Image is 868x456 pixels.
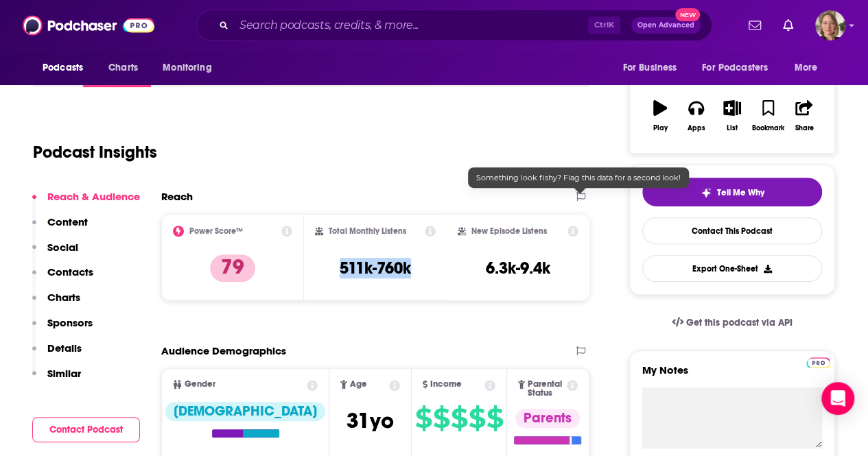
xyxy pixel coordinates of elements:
[32,215,88,241] button: Content
[702,58,768,77] span: For Podcasters
[350,380,367,389] span: Age
[701,187,712,198] img: tell me why sparkle
[750,91,786,141] button: Bookmark
[588,16,620,34] span: Ctrl K
[189,226,243,236] h2: Power Score™
[693,55,788,81] button: open menu
[47,367,81,380] p: Similar
[433,407,449,429] span: $
[686,317,793,328] span: Get this podcast via API
[653,124,668,132] div: Play
[23,12,154,38] img: Podchaser - Follow, Share and Rate Podcasts
[786,91,822,141] button: Share
[821,382,854,415] div: Open Intercom Messenger
[717,187,764,198] span: Tell Me Why
[32,316,93,341] button: Sponsors
[108,58,138,77] span: Charts
[688,124,705,132] div: Apps
[33,55,101,81] button: open menu
[451,407,467,429] span: $
[415,407,432,429] span: $
[642,363,822,387] label: My Notes
[32,341,82,367] button: Details
[32,367,81,392] button: Similar
[32,190,140,215] button: Reach & Audience
[153,55,229,81] button: open menu
[642,217,822,244] a: Contact This Podcast
[43,58,83,77] span: Podcasts
[476,173,681,182] span: Something look fishy? Flag this data for a second look!
[185,380,215,389] span: Gender
[631,17,701,34] button: Open AdvancedNew
[815,10,845,40] img: User Profile
[47,341,82,355] p: Details
[613,55,694,81] button: open menu
[661,306,804,339] a: Get this podcast via API
[33,142,157,163] h1: Podcast Insights
[622,58,677,77] span: For Business
[47,316,93,329] p: Sponsors
[340,258,411,278] h3: 511k-760k
[47,291,80,304] p: Charts
[32,265,93,291] button: Contacts
[642,91,678,141] button: Play
[210,254,255,282] p: 79
[795,58,818,77] span: More
[161,344,286,357] h2: Audience Demographics
[163,58,211,77] span: Monitoring
[47,190,140,203] p: Reach & Audience
[486,258,550,278] h3: 6.3k-9.4k
[675,8,700,21] span: New
[47,215,88,228] p: Content
[795,124,813,132] div: Share
[469,407,485,429] span: $
[727,124,738,132] div: List
[99,55,146,81] a: Charts
[165,402,325,421] div: [DEMOGRAPHIC_DATA]
[471,226,547,236] h2: New Episode Listens
[642,178,822,206] button: tell me why sparkleTell Me Why
[752,124,784,132] div: Bookmark
[32,241,78,266] button: Social
[806,355,830,368] a: Pro website
[347,407,394,434] span: 31 yo
[161,190,193,203] h2: Reach
[528,380,565,398] span: Parental Status
[815,10,845,40] span: Logged in as AriFortierPr
[785,55,835,81] button: open menu
[815,10,845,40] button: Show profile menu
[743,14,766,37] a: Show notifications dropdown
[714,91,750,141] button: List
[234,14,588,36] input: Search podcasts, credits, & more...
[32,417,140,442] button: Contact Podcast
[32,291,80,316] button: Charts
[47,241,78,254] p: Social
[430,380,462,389] span: Income
[47,265,93,278] p: Contacts
[329,226,406,236] h2: Total Monthly Listens
[196,10,712,41] div: Search podcasts, credits, & more...
[806,357,830,368] img: Podchaser Pro
[642,255,822,282] button: Export One-Sheet
[678,91,714,141] button: Apps
[637,22,694,29] span: Open Advanced
[777,14,799,37] a: Show notifications dropdown
[486,407,503,429] span: $
[515,409,580,428] div: Parents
